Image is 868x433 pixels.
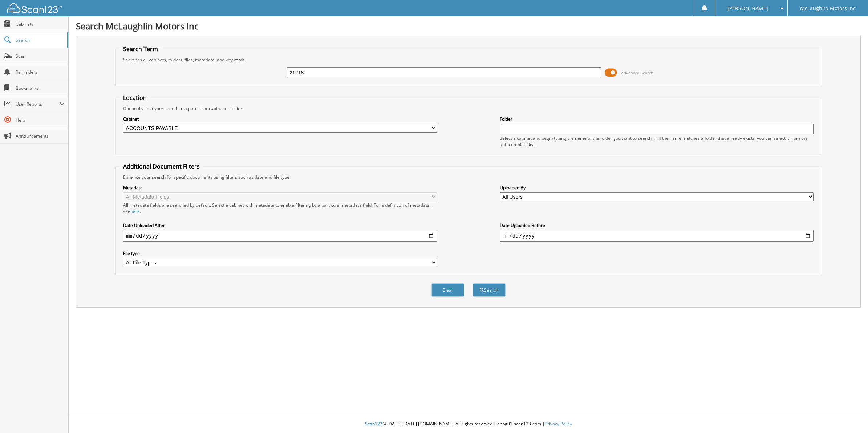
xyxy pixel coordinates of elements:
[69,415,868,433] div: © [DATE]-[DATE] [DOMAIN_NAME]. All rights reserved | appg01-scan123-com |
[500,116,814,122] label: Folder
[727,6,768,11] span: [PERSON_NAME]
[16,101,60,107] span: User Reports
[7,3,62,13] img: scan123-logo-white.svg
[500,230,814,242] input: end
[123,250,437,256] label: File type
[123,230,437,242] input: start
[16,37,64,43] span: Search
[16,69,65,75] span: Reminders
[119,162,203,170] legend: Additional Document Filters
[16,133,65,139] span: Announcements
[16,85,65,91] span: Bookmarks
[123,185,437,191] label: Metadata
[500,135,814,147] div: Select a cabinet and begin typing the name of the folder you want to search in. If the name match...
[130,208,140,214] a: here
[621,70,653,76] span: Advanced Search
[832,398,868,433] iframe: Chat Widget
[500,222,814,228] label: Date Uploaded Before
[16,21,65,27] span: Cabinets
[431,283,464,297] button: Clear
[119,45,162,53] legend: Search Term
[473,283,506,297] button: Search
[16,53,65,59] span: Scan
[119,105,817,112] div: Optionally limit your search to a particular cabinet or folder
[500,185,814,191] label: Uploaded By
[119,94,150,102] legend: Location
[545,421,572,427] a: Privacy Policy
[119,57,817,63] div: Searches all cabinets, folders, files, metadata, and keywords
[119,174,817,180] div: Enhance your search for specific documents using filters such as date and file type.
[76,20,861,32] h1: Search McLaughlin Motors Inc
[16,117,65,123] span: Help
[800,6,856,11] span: McLaughlin Motors Inc
[123,116,437,122] label: Cabinet
[123,222,437,228] label: Date Uploaded After
[123,202,437,214] div: All metadata fields are searched by default. Select a cabinet with metadata to enable filtering b...
[365,421,382,427] span: Scan123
